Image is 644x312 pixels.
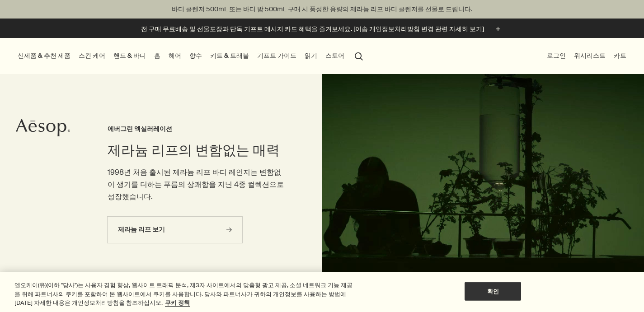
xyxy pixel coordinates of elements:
[108,141,286,159] h2: 제라늄 리프의 변함없는 매력
[324,50,346,62] button: 스토어
[167,50,183,62] a: 헤어
[108,166,286,203] p: 1998년 처음 출시된 제라늄 리프 바디 레인지는 변함없이 생기를 더하는 푸름의 상쾌함을 지닌 4종 컬렉션으로 성장했습니다.
[351,47,367,64] button: 검색창 열기
[152,50,162,62] a: 홈
[16,50,72,62] button: 신제품 & 추천 제품
[303,50,319,62] a: 읽기
[9,5,635,14] p: 바디 클렌저 500mL 또는 바디 밤 500mL 구매 시 풍성한 용량의 제라늄 리프 바디 클렌저를 선물로 드립니다.
[16,119,70,139] a: Aesop
[14,281,354,307] div: 엘오케이(유)(이하 "당사")는 사용자 경험 향상, 웹사이트 트래픽 분석, 제3자 사이트에서의 맞춤형 광고 제공, 소셜 네트워크 기능 제공을 위해 파트너사의 쿠키를 포함하여 ...
[465,282,521,301] button: 확인
[108,124,286,135] h3: 에버그린 엑실러레이션
[572,50,607,62] a: 위시리스트
[612,50,628,62] button: 카트
[255,50,298,62] a: 기프트 가이드
[141,24,484,34] p: 전 구매 무료배송 및 선물포장과 단독 기프트 메시지 카드 혜택을 즐겨보세요. [이솝 개인정보처리방침 변경 관련 자세히 보기]
[188,50,204,62] a: 향수
[165,299,190,307] a: 개인 정보 보호에 대한 자세한 정보, 새 탭에서 열기
[208,50,251,62] a: 키트 & 트래블
[141,24,503,34] button: 전 구매 무료배송 및 선물포장과 단독 기프트 메시지 카드 혜택을 즐겨보세요. [이솝 개인정보처리방침 변경 관련 자세히 보기]
[16,119,70,137] svg: Aesop
[107,216,243,243] a: 제라늄 리프 보기
[112,50,148,62] a: 핸드 & 바디
[16,38,367,74] nav: primary
[545,38,628,74] nav: supplementary
[545,50,568,62] button: 로그인
[77,50,107,62] a: 스킨 케어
